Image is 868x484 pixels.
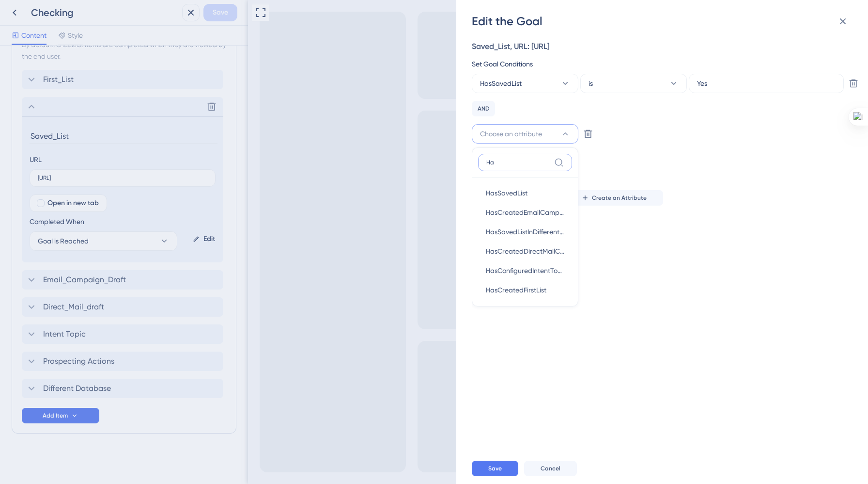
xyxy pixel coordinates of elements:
[486,187,527,199] span: HasSavedList
[480,78,522,89] span: HasSavedList
[541,465,560,472] span: Cancel
[486,207,564,218] span: HasCreatedEmailCampaign
[480,128,542,140] span: Choose an attribute
[560,422,603,432] div: Get Started
[552,419,610,436] div: Open Get Started checklist, remaining modules: 6
[565,190,663,206] button: Create an Attribute
[488,465,502,472] span: Save
[478,261,572,280] button: HasConfiguredIntentTopics
[486,265,564,276] span: HasConfiguredIntentTopics
[472,74,578,93] button: HasSavedList
[478,280,572,300] button: HasCreatedFirstList
[486,159,550,166] input: Search...
[697,78,836,89] input: Type the value...
[524,461,577,476] button: Cancel
[486,245,564,257] span: HasCreatedDirectMailCampaign
[472,101,495,116] div: AND
[580,74,687,93] button: is
[478,183,572,203] button: HasSavedList
[589,78,593,89] span: is
[472,124,578,144] button: Choose an attribute
[592,194,647,202] span: Create an Attribute
[478,222,572,242] button: HasSavedListInDifferentDatabase
[472,14,854,29] div: Edit the Goal
[478,203,572,222] button: HasCreatedEmailCampaign
[472,461,518,476] button: Save
[478,242,572,261] button: HasCreatedDirectMailCampaign
[602,417,610,425] div: 6
[472,151,847,163] div: Property Condition
[486,226,564,238] span: HasSavedListInDifferentDatabase
[570,402,603,409] span: Live Preview
[486,284,546,296] span: HasCreatedFirstList
[472,58,847,70] div: Set Goal Conditions
[472,41,847,52] div: Saved_List, URL: [URL]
